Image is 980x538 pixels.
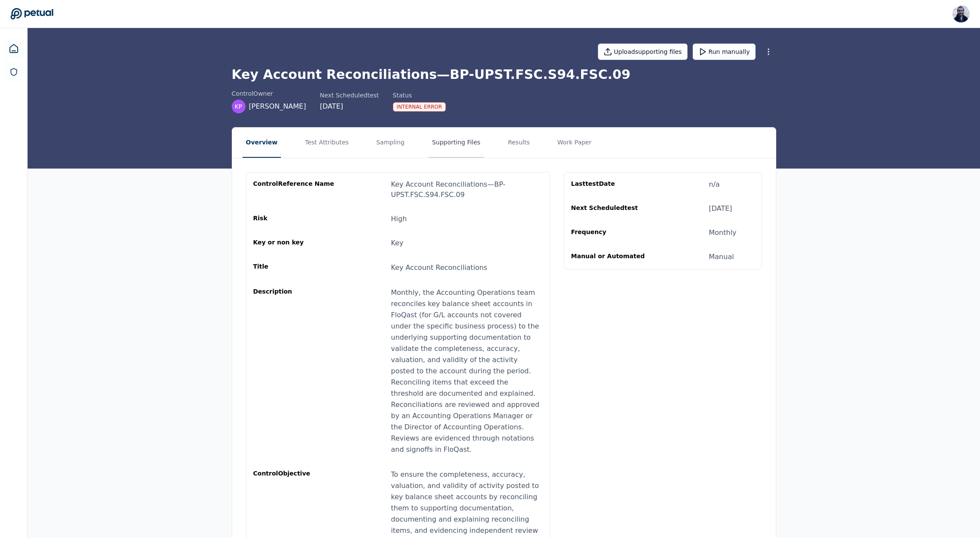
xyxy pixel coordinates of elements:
[4,63,23,81] a: SOC 1 Reports
[429,128,484,158] button: Supporting Files
[373,128,408,158] button: Sampling
[253,179,336,200] div: control Reference Name
[232,89,306,98] div: control Owner
[302,128,352,158] button: Test Attributes
[243,128,281,158] button: Overview
[554,128,595,158] button: Work Paper
[391,179,543,200] div: Key Account Reconciliations — BP-UPST.FSC.S94.FSC.09
[253,262,336,273] div: Title
[504,128,533,158] button: Results
[571,252,654,262] div: Manual or Automated
[709,252,734,262] div: Manual
[709,179,720,190] div: n/a
[761,44,776,59] button: More Options
[253,238,336,248] div: Key or non key
[253,287,336,455] div: Description
[3,38,24,59] a: Dashboard
[232,67,776,82] h1: Key Account Reconciliations — BP-UPST.FSC.S94.FSC.09
[391,214,407,224] div: High
[693,44,756,60] button: Run manually
[709,203,732,214] div: [DATE]
[598,44,688,60] button: Uploadsupporting files
[393,91,446,100] div: Status
[571,179,654,190] div: Last test Date
[235,102,243,111] span: KP
[232,128,776,158] nav: Tabs
[709,228,737,238] div: Monthly
[10,8,53,20] a: Go to Dashboard
[320,91,379,100] div: Next Scheduled test
[253,214,336,224] div: Risk
[571,203,654,214] div: Next Scheduled test
[391,238,404,248] div: Key
[249,101,306,112] span: [PERSON_NAME]
[320,101,379,112] div: [DATE]
[571,228,654,238] div: Frequency
[391,263,488,272] span: Key Account Reconciliations
[391,287,543,455] div: Monthly, the Accounting Operations team reconciles key balance sheet accounts in FloQast (for G/L...
[952,5,970,22] img: Roberto Fernandez
[393,102,446,112] div: Internal Error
